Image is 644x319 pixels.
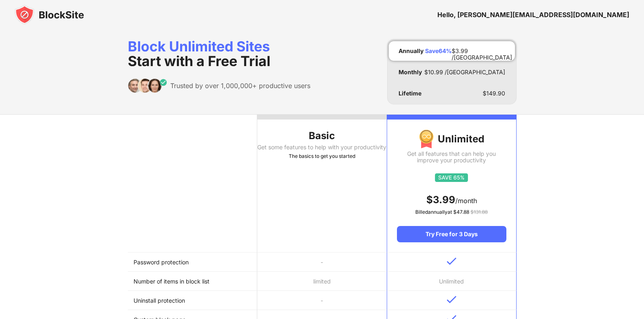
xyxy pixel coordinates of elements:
[399,48,423,54] div: Annually
[483,90,505,97] div: $ 149.90
[128,291,257,310] td: Uninstall protection
[128,39,310,69] div: Block Unlimited Sites
[470,209,488,215] span: $ 131.88
[399,90,421,97] div: Lifetime
[257,129,387,142] div: Basic
[426,194,455,206] span: $ 3.99
[452,48,512,54] div: $ 3.99 /[GEOGRAPHIC_DATA]
[419,129,434,149] img: img-premium-medal
[435,173,468,182] img: save65.svg
[397,226,506,242] div: Try Free for 3 Days
[170,82,310,90] div: Trusted by over 1,000,000+ productive users
[387,272,516,291] td: Unlimited
[397,129,506,149] div: Unlimited
[128,253,257,272] td: Password protection
[437,11,629,19] div: Hello, [PERSON_NAME][EMAIL_ADDRESS][DOMAIN_NAME]
[257,152,387,160] div: The basics to get you started
[128,272,257,291] td: Number of items in block list
[257,272,387,291] td: limited
[397,193,506,206] div: /month
[425,48,452,54] div: Save 64 %
[257,253,387,272] td: -
[128,78,167,93] img: trusted-by.svg
[128,53,270,69] span: Start with a Free Trial
[447,296,457,303] img: v-blue.svg
[424,69,505,75] div: $ 10.99 /[GEOGRAPHIC_DATA]
[15,5,84,24] img: blocksite-icon-black.svg
[397,208,506,216] div: Billed annually at $ 47.88
[397,151,506,164] div: Get all features that can help you improve your productivity
[399,69,422,75] div: Monthly
[257,291,387,310] td: -
[447,257,457,265] img: v-blue.svg
[257,144,387,151] div: Get some features to help with your productivity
